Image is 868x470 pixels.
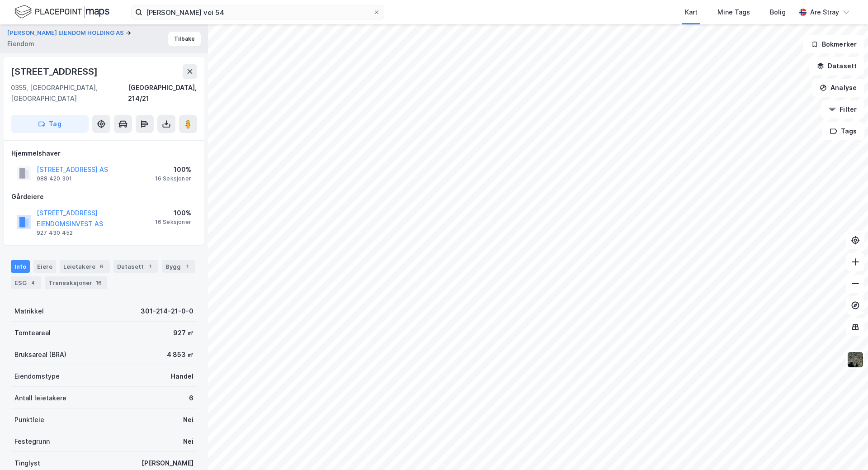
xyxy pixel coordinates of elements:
[11,191,197,202] div: Gårdeiere
[146,262,155,271] div: 1
[142,5,373,19] input: Søk på adresse, matrikkel, gårdeiere, leietakere eller personer
[113,260,158,273] div: Datasett
[33,260,56,273] div: Eiere
[14,458,40,469] div: Tinglyst
[183,436,193,447] div: Nei
[141,306,193,317] div: 301-214-21-0-0
[14,393,66,404] div: Antall leietakere
[11,148,197,159] div: Hjemmelshaver
[155,218,191,226] div: 16 Seksjoner
[142,458,193,469] div: [PERSON_NAME]
[155,164,191,175] div: 100%
[14,371,60,382] div: Eiendomstype
[28,278,38,287] div: 4
[189,393,193,404] div: 6
[7,28,126,38] button: [PERSON_NAME] EIENDOM HOLDING AS
[14,414,44,425] div: Punktleie
[810,7,839,18] div: Are Stray
[11,82,128,104] div: 0355, [GEOGRAPHIC_DATA], [GEOGRAPHIC_DATA]
[97,262,106,271] div: 6
[823,427,868,470] iframe: Chat Widget
[685,7,698,18] div: Kart
[45,276,107,289] div: Transaksjoner
[717,7,750,18] div: Mine Tags
[14,349,66,360] div: Bruksareal (BRA)
[60,260,110,273] div: Leietakere
[155,175,191,182] div: 16 Seksjoner
[37,175,72,182] div: 988 420 301
[128,82,197,104] div: [GEOGRAPHIC_DATA], 214/21
[11,276,41,289] div: ESG
[37,229,73,237] div: 927 430 452
[183,414,193,425] div: Nei
[7,38,34,49] div: Eiendom
[168,32,201,46] button: Tilbake
[162,260,195,273] div: Bygg
[803,35,864,53] button: Bokmerker
[14,4,109,20] img: logo.f888ab2527a4732fd821a326f86c7f29.svg
[821,100,864,119] button: Filter
[812,79,864,97] button: Analyse
[14,328,51,338] div: Tomteareal
[847,351,864,368] img: 9k=
[173,328,193,338] div: 927 ㎡
[155,208,191,218] div: 100%
[171,371,193,382] div: Handel
[11,64,99,79] div: [STREET_ADDRESS]
[94,278,104,287] div: 16
[14,436,50,447] div: Festegrunn
[809,57,864,75] button: Datasett
[822,122,864,140] button: Tags
[770,7,786,18] div: Bolig
[14,306,44,317] div: Matrikkel
[183,262,192,271] div: 1
[11,260,30,273] div: Info
[167,349,193,360] div: 4 853 ㎡
[11,115,89,133] button: Tag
